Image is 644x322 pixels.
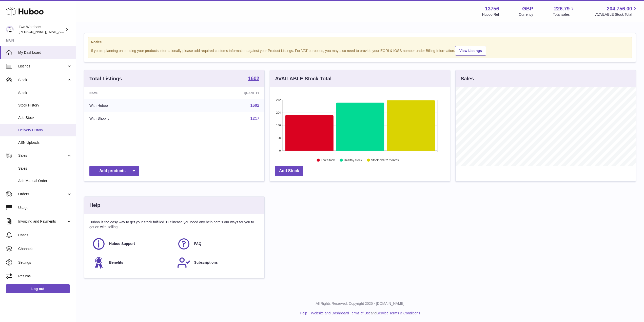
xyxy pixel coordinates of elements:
[371,158,399,162] text: Stock over 2 months
[18,233,72,238] span: Cases
[177,256,257,270] a: Subscriptions
[279,149,281,152] text: 0
[84,112,181,125] td: With Shopify
[18,140,72,145] span: ASN Uploads
[311,311,371,315] a: Website and Dashboard Terms of Use
[18,192,67,196] span: Orders
[278,136,281,139] text: 68
[276,111,281,114] text: 204
[461,75,474,82] h3: Sales
[595,12,638,17] span: AVAILABLE Stock Total
[275,75,331,82] h3: AVAILABLE Stock Total
[6,284,70,293] a: Log out
[18,103,72,108] span: Stock History
[18,91,72,95] span: Stock
[19,25,64,34] div: Two Wombats
[300,311,307,315] a: Help
[84,87,181,99] th: Name
[18,205,72,210] span: Usage
[18,128,72,133] span: Delivery History
[18,178,72,183] span: Add Manual Order
[275,166,303,176] a: Add Stock
[109,260,123,265] span: Benefits
[522,5,533,12] strong: GBP
[309,311,420,316] li: and
[18,153,67,158] span: Sales
[344,158,362,162] text: Healthy stock
[377,311,420,315] a: Service Terms & Conditions
[109,241,135,246] span: Huboo Support
[455,46,486,56] a: View Listings
[18,64,67,69] span: Listings
[18,166,72,171] span: Sales
[89,202,100,209] h3: Help
[607,5,632,12] span: 204,756.00
[84,99,181,112] td: With Huboo
[519,12,533,17] div: Currency
[89,166,139,176] a: Add products
[194,241,202,246] span: FAQ
[250,116,259,121] a: 1217
[553,12,575,17] span: Total sales
[92,256,172,270] a: Benefits
[553,5,575,17] a: 226.79 Total sales
[19,30,129,34] span: [PERSON_NAME][EMAIL_ADDRESS][PERSON_NAME][DOMAIN_NAME]
[482,12,499,17] div: Huboo Ref
[18,50,72,55] span: My Dashboard
[18,115,72,120] span: Add Stock
[276,98,281,101] text: 272
[248,76,260,81] strong: 1602
[91,45,629,56] div: If you're planning on sending your products internationally please add required customs informati...
[194,260,218,265] span: Subscriptions
[485,5,499,12] strong: 13756
[18,78,67,82] span: Stock
[89,75,122,82] h3: Total Listings
[89,220,259,229] p: Huboo is the easy way to get your stock fulfilled. But incase you need any help here's our ways f...
[321,158,335,162] text: Low Stock
[181,87,264,99] th: Quantity
[250,103,259,108] a: 1602
[18,260,72,265] span: Settings
[595,5,638,17] a: 204,756.00 AVAILABLE Stock Total
[276,124,281,127] text: 136
[91,40,629,45] strong: Notice
[18,219,67,224] span: Invoicing and Payments
[248,76,260,82] a: 1602
[92,237,172,251] a: Huboo Support
[18,246,72,251] span: Channels
[80,301,640,306] p: All Rights Reserved. Copyright 2025 - [DOMAIN_NAME]
[554,5,570,12] span: 226.79
[177,237,257,251] a: FAQ
[6,26,14,33] img: philip.carroll@twowombats.com
[18,274,72,279] span: Returns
